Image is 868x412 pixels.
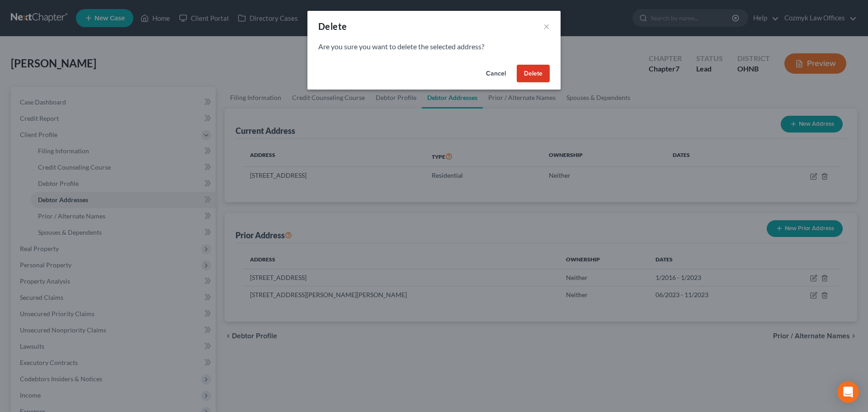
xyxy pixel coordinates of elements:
button: × [543,21,550,32]
p: Are you sure you want to delete the selected address? [318,42,550,52]
button: Delete [517,65,550,83]
div: Open Intercom Messenger [837,381,859,403]
button: Cancel [479,65,513,83]
div: Delete [318,20,347,33]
